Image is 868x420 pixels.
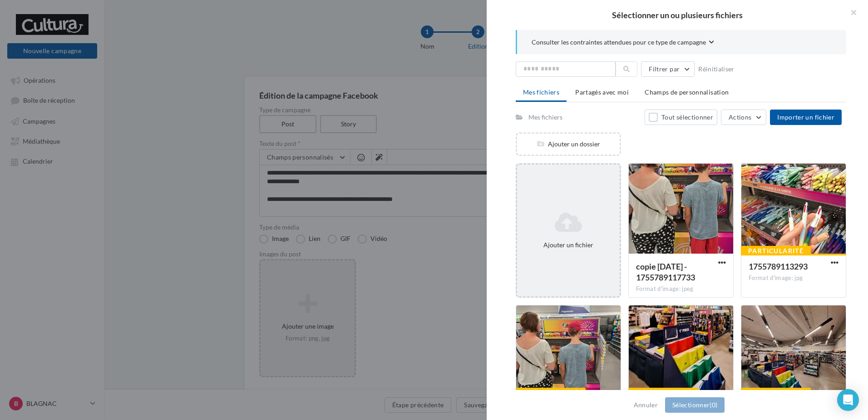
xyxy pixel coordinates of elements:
[641,61,695,77] button: Filtrer par
[501,11,853,19] h2: Sélectionner un ou plusieurs fichiers
[630,400,661,410] button: Annuler
[521,240,616,250] div: Ajouter un fichier
[749,261,808,271] span: 1755789113293
[532,38,706,47] span: Consulter les contraintes attendues pour ce type de campagne
[710,401,717,409] span: (0)
[517,140,620,149] div: Ajouter un dossier
[749,274,838,282] div: Format d'image: jpg
[837,389,859,411] div: Open Intercom Messenger
[741,246,811,256] div: Particularité
[516,388,586,398] div: Particularité
[636,261,695,282] span: copie 21-08-2025 - 1755789117733
[695,64,738,75] button: Réinitialiser
[523,88,559,96] span: Mes fichiers
[729,113,751,121] span: Actions
[665,397,725,413] button: Sélectionner(0)
[645,88,729,96] span: Champs de personnalisation
[636,285,726,293] div: Format d'image: jpeg
[575,88,629,96] span: Partagés avec moi
[770,110,842,125] button: Importer un fichier
[528,113,562,122] div: Mes fichiers
[628,388,698,398] div: Particularité
[721,110,766,125] button: Actions
[741,388,811,398] div: Particularité
[645,110,717,125] button: Tout sélectionner
[777,113,834,121] span: Importer un fichier
[532,37,714,49] button: Consulter les contraintes attendues pour ce type de campagne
